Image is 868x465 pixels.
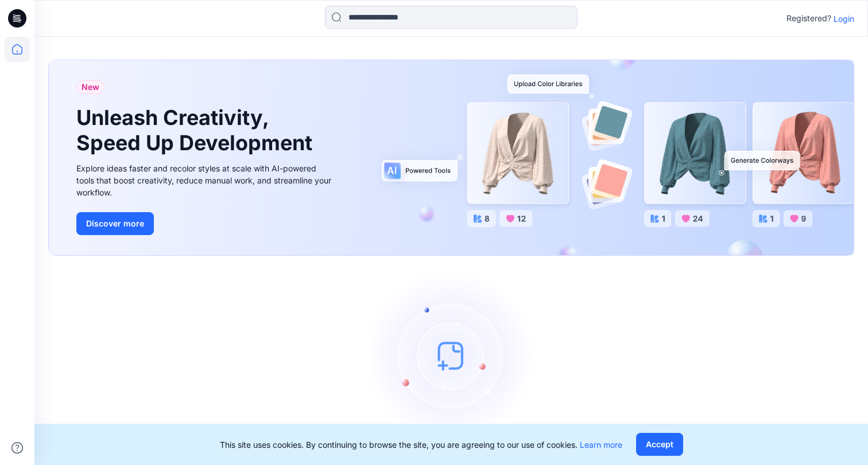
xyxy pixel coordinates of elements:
[580,440,622,450] a: Learn more
[82,80,99,94] span: New
[834,13,854,25] p: Login
[76,212,335,235] a: Discover more
[76,105,317,155] h1: Unleash Creativity, Speed Up Development
[786,11,831,25] p: Registered?
[76,212,154,235] button: Discover more
[76,162,335,198] div: Explore ideas faster and recolor styles at scale with AI-powered tools that boost creativity, red...
[220,439,622,451] p: This site uses cookies. By continuing to browse the site, you are agreeing to our use of cookies.
[365,269,537,441] img: empty-state-image.svg
[636,433,683,456] button: Accept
